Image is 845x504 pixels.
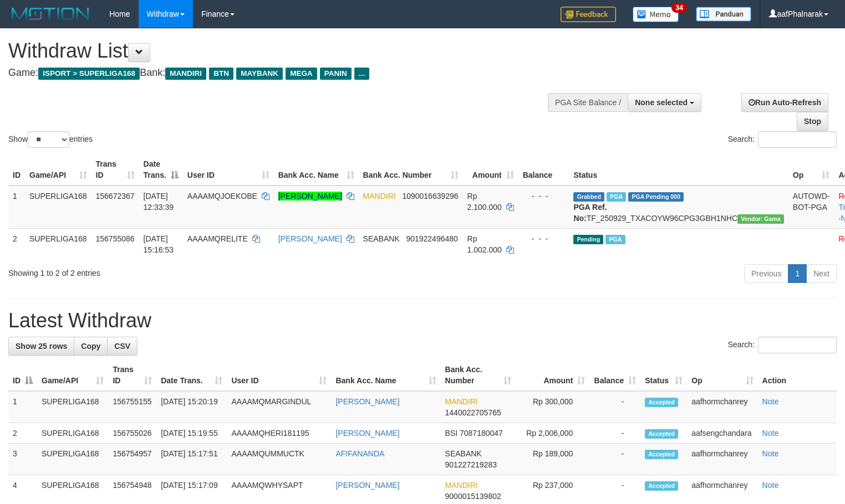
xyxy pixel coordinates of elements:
[227,423,331,444] td: AAAAMQHERI181195
[645,450,678,459] span: Accepted
[37,444,108,475] td: SUPERLIGA168
[144,192,174,212] span: [DATE] 12:33:39
[108,423,156,444] td: 156755026
[687,444,757,475] td: aafhormchanrey
[445,408,501,417] span: Copy 1440022705765 to clipboard
[523,233,565,244] div: - - -
[607,192,626,202] span: Marked by aafsengchandara
[236,68,283,80] span: MAYBANK
[227,391,331,423] td: AAAAMQMARGINDUL
[516,391,589,423] td: Rp 300,000
[278,234,342,243] a: [PERSON_NAME]
[561,7,616,22] img: Feedback.jpg
[187,192,257,200] span: AAAAMQJOEKOBE
[573,192,604,202] span: Grabbed
[25,154,91,186] th: Game/API: activate to sort column ascending
[744,264,788,283] a: Previous
[38,68,140,80] span: ISPORT > SUPERLIGA168
[81,342,100,351] span: Copy
[758,359,837,391] th: Action
[363,192,396,200] span: MANDIRI
[37,391,108,423] td: SUPERLIGA168
[516,359,589,391] th: Amount: activate to sort column ascending
[645,429,678,439] span: Accepted
[645,398,678,407] span: Accepted
[762,397,779,406] a: Note
[37,423,108,444] td: SUPERLIGA168
[523,191,565,202] div: - - -
[635,98,688,107] span: None selected
[589,423,640,444] td: -
[227,444,331,475] td: AAAAMQUMMUCTK
[335,481,399,490] a: [PERSON_NAME]
[96,234,135,243] span: 156755086
[331,359,440,391] th: Bank Acc. Name: activate to sort column ascending
[37,359,108,391] th: Game/API: activate to sort column ascending
[445,397,478,406] span: MANDIRI
[183,154,274,186] th: User ID: activate to sort column ascending
[806,264,837,283] a: Next
[589,359,640,391] th: Balance: activate to sort column ascending
[516,444,589,475] td: Rp 189,000
[8,6,93,22] img: MOTION_logo.png
[165,68,206,80] span: MANDIRI
[108,444,156,475] td: 156754957
[762,481,779,490] a: Note
[516,423,589,444] td: Rp 2,006,000
[227,359,331,391] th: User ID: activate to sort column ascending
[548,93,628,112] div: PGA Site Balance /
[156,423,227,444] td: [DATE] 15:19:55
[187,234,248,243] span: AAAAMQRELITE
[741,93,828,112] a: Run Auto-Refresh
[8,310,837,332] h1: Latest Withdraw
[460,429,503,438] span: Copy 7087180047 to clipboard
[762,449,779,458] a: Note
[8,154,25,186] th: ID
[589,391,640,423] td: -
[8,444,37,475] td: 3
[445,481,478,490] span: MANDIRI
[463,154,518,186] th: Amount: activate to sort column ascending
[8,263,344,279] div: Showing 1 to 2 of 2 entries
[758,337,837,353] input: Search:
[728,131,837,148] label: Search:
[107,337,138,356] a: CSV
[278,192,342,200] a: [PERSON_NAME]
[569,154,788,186] th: Status
[633,7,679,22] img: Button%20Memo.svg
[628,93,701,112] button: None selected
[8,228,25,260] td: 2
[74,337,108,356] a: Copy
[320,68,352,80] span: PANIN
[335,449,384,458] a: AFIFANANDA
[628,192,684,202] span: PGA Pending
[728,337,837,353] label: Search:
[286,68,317,80] span: MEGA
[156,444,227,475] td: [DATE] 15:17:51
[569,186,788,229] td: TF_250929_TXACOYW96CPG3GBH1NHC
[8,131,93,148] label: Show entries
[8,423,37,444] td: 2
[788,154,834,186] th: Op: activate to sort column ascending
[406,234,457,243] span: Copy 901922496480 to clipboard
[108,391,156,423] td: 156755155
[573,203,607,223] b: PGA Ref. No:
[335,397,399,406] a: [PERSON_NAME]
[108,359,156,391] th: Trans ID: activate to sort column ascending
[139,154,183,186] th: Date Trans.: activate to sort column descending
[467,234,502,254] span: Rp 1.002.000
[91,154,139,186] th: Trans ID: activate to sort column ascending
[758,131,837,148] input: Search:
[363,234,400,243] span: SEABANK
[28,131,69,148] select: Showentries
[441,359,516,391] th: Bank Acc. Number: activate to sort column ascending
[467,192,502,212] span: Rp 2.100.000
[687,423,757,444] td: aafsengchandara
[156,359,227,391] th: Date Trans.: activate to sort column ascending
[762,429,779,438] a: Note
[354,68,369,80] span: ...
[114,342,130,351] span: CSV
[589,444,640,475] td: -
[445,492,501,501] span: Copy 9000015139802 to clipboard
[797,112,828,131] a: Stop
